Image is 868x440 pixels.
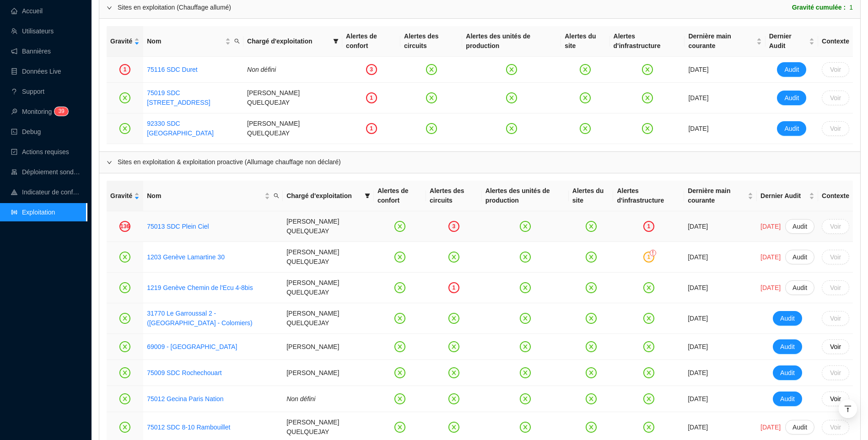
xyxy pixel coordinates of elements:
td: [DATE] [684,242,757,273]
a: 75019 SDC [STREET_ADDRESS] [147,88,240,107]
span: Non défini [286,395,315,402]
a: 75009 SDC Rochechouart [147,369,221,376]
div: 3 [448,221,459,232]
span: Gravité cumulée : [792,3,846,12]
a: 69009 - [GEOGRAPHIC_DATA] [147,342,237,352]
span: close-circle [426,92,437,103]
a: 92330 SDC [GEOGRAPHIC_DATA] [147,119,240,138]
a: 75012 Gecina Paris Nation [147,394,223,404]
div: 1 [448,282,459,293]
span: Audit [793,423,807,432]
a: codeDebug [11,128,41,135]
span: close-circle [506,92,517,103]
span: close-circle [394,252,405,263]
span: close-circle [586,393,597,404]
th: Alertes des unités de production [482,181,569,211]
span: search [274,193,279,199]
span: Audit [780,394,795,404]
span: Voir [830,252,841,262]
span: 3 [58,108,61,114]
span: close-circle [448,252,459,263]
span: Audit [780,368,795,378]
span: 9 [61,108,65,114]
span: close-circle [520,422,531,433]
span: Gravité [110,191,132,201]
span: close-circle [119,341,130,352]
span: close-circle [394,221,405,232]
span: close-circle [586,252,597,263]
span: Voir [830,423,841,432]
button: Voir [822,280,849,295]
button: Audit [773,392,802,406]
span: [PERSON_NAME] QUELQUEJAY [286,218,339,235]
a: 31770 Le Garroussal 2 - ([GEOGRAPHIC_DATA] - Colomiers) [147,309,279,328]
div: 1 [366,123,377,134]
span: close-circle [448,422,459,433]
span: expanded [107,160,112,165]
button: Voir [822,392,849,406]
button: Voir [822,62,849,77]
span: close-circle [580,64,591,75]
div: 136 [119,221,130,232]
a: 75012 Gecina Paris Nation [147,395,223,402]
button: Audit [785,219,814,234]
th: Gravité [107,26,143,57]
th: Alertes de confort [374,181,426,211]
span: Dernière main courante [688,32,754,51]
span: Chargé d'exploitation [247,37,329,46]
th: Alertes d'infrastructure [610,26,685,57]
a: 75012 SDC 8-10 Rambouillet [147,424,230,431]
button: Voir [822,91,849,105]
button: Audit [785,420,814,435]
span: close-circle [426,123,437,134]
th: Dernier Audit [757,181,818,211]
span: Actions requises [22,148,69,156]
th: Dernier Audit [766,26,818,57]
span: close-circle [448,367,459,378]
span: 1 [849,3,853,12]
td: [DATE] [684,360,757,386]
a: 75019 SDC [STREET_ADDRESS] [147,89,210,106]
span: Gravité [110,37,132,46]
span: close-circle [643,282,654,293]
a: 75009 SDC Rochechouart [147,368,221,378]
span: Voir [830,222,841,231]
span: [DATE] [760,222,781,231]
span: filter [363,189,372,203]
span: Audit [780,314,795,323]
span: Voir [830,368,841,378]
span: Audit [784,65,799,75]
a: 1203 Genève Lamartine 30 [147,253,225,261]
span: Voir [830,65,841,75]
span: Voir [830,394,841,404]
div: Sites en exploitation (Chauffage allumé) [118,3,231,12]
span: Dernier Audit [760,191,807,201]
a: heat-mapIndicateur de confort [11,188,81,196]
span: close-circle [520,252,531,263]
span: close-circle [520,367,531,378]
span: close-circle [448,313,459,324]
th: Alertes d'infrastructure [613,181,684,211]
span: [PERSON_NAME] QUELQUEJAY [286,310,339,327]
div: Sites en exploitation & exploitation proactive (Allumage chauffage non déclaré) [99,152,860,173]
a: 75013 SDC Plein Ciel [147,222,209,231]
span: close-circle [506,64,517,75]
span: [DATE] [760,423,781,432]
span: close-circle [520,221,531,232]
span: close-circle [119,422,130,433]
span: [PERSON_NAME] QUELQUEJAY [286,248,339,265]
a: slidersExploitation [11,209,55,216]
span: [PERSON_NAME] QUELQUEJAY [247,120,300,137]
span: close-circle [394,282,405,293]
th: Alertes des circuits [426,181,482,211]
th: Alertes du site [561,26,609,57]
th: Gravité [107,181,143,211]
span: [DATE] [760,283,781,293]
button: Audit [785,280,814,295]
span: Voir [830,314,841,323]
span: [PERSON_NAME] QUELQUEJAY [286,419,339,435]
span: Voir [830,342,841,352]
a: databaseDonnées Live [11,68,61,75]
span: filter [333,38,339,44]
span: close-circle [520,341,531,352]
